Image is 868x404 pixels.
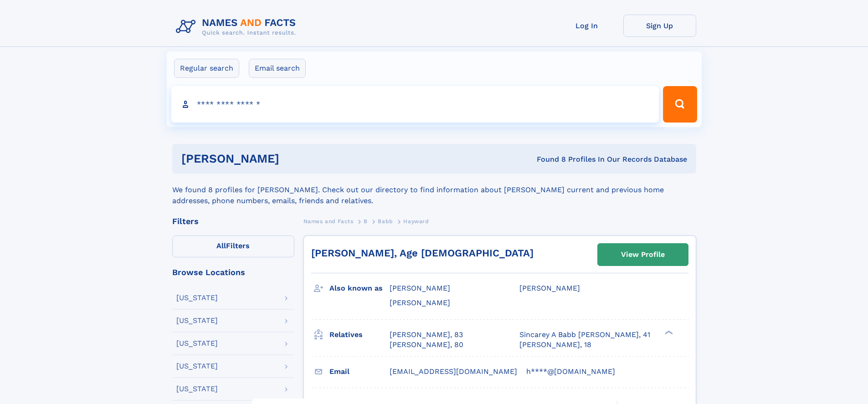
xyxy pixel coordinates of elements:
[176,294,218,302] div: [US_STATE]
[172,15,303,39] img: Logo Names and Facts
[329,364,390,379] h3: Email
[403,218,429,225] span: Hayward
[303,215,354,227] a: Names and Facts
[216,241,226,250] span: All
[598,244,688,266] a: View Profile
[519,284,580,292] span: [PERSON_NAME]
[364,215,368,227] a: B
[172,235,294,257] label: Filters
[390,298,450,307] span: [PERSON_NAME]
[519,330,650,340] a: Sincarey A Babb [PERSON_NAME], 41
[621,244,665,265] div: View Profile
[311,247,534,259] a: [PERSON_NAME], Age [DEMOGRAPHIC_DATA]
[408,154,687,164] div: Found 8 Profiles In Our Records Database
[623,15,696,37] a: Sign Up
[364,218,368,225] span: B
[172,217,294,225] div: Filters
[519,340,591,350] a: [PERSON_NAME], 18
[390,284,450,292] span: [PERSON_NAME]
[329,327,390,343] h3: Relatives
[176,385,218,393] div: [US_STATE]
[176,340,218,347] div: [US_STATE]
[390,367,517,376] span: [EMAIL_ADDRESS][DOMAIN_NAME]
[663,86,697,123] button: Search Button
[249,59,306,78] label: Email search
[378,215,393,227] a: Babb
[181,153,408,164] h1: [PERSON_NAME]
[390,330,463,340] a: [PERSON_NAME], 83
[390,340,463,350] a: [PERSON_NAME], 80
[176,317,218,324] div: [US_STATE]
[176,363,218,370] div: [US_STATE]
[329,281,390,296] h3: Also known as
[663,329,673,335] div: ❯
[550,15,623,37] a: Log In
[172,268,294,276] div: Browse Locations
[174,59,239,78] label: Regular search
[171,86,659,123] input: search input
[172,174,696,206] div: We found 8 profiles for [PERSON_NAME]. Check out our directory to find information about [PERSON_...
[378,218,393,225] span: Babb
